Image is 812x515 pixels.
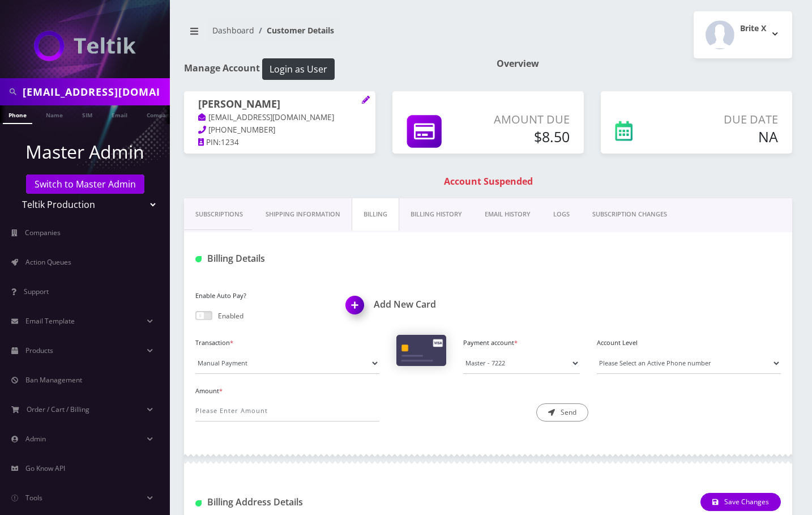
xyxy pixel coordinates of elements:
[25,228,61,237] span: Companies
[260,62,335,74] a: Login as User
[76,105,98,123] a: SIM
[221,137,239,147] span: 1234
[254,24,334,36] li: Customer Details
[24,287,49,296] span: Support
[195,497,379,508] h1: Billing Address Details
[195,256,202,262] img: Billing Details
[481,128,569,145] h5: $8.50
[195,500,202,507] img: Billing Address Detail
[184,198,254,231] a: Subscriptions
[26,174,144,194] a: Switch to Master Admin
[34,31,136,61] img: Teltik Production
[346,299,480,310] h1: Add New Card
[195,253,379,264] h1: Billing Details
[208,125,275,135] span: [PHONE_NUMBER]
[340,292,374,326] img: Add New Card
[212,25,254,36] a: Dashboard
[187,176,789,187] h1: Account Suspended
[694,11,792,58] button: Brite X
[497,58,792,69] h1: Overview
[740,24,766,33] h2: Brite X
[198,98,361,112] h1: [PERSON_NAME]
[25,434,46,444] span: Admin
[25,346,53,355] span: Products
[25,257,71,267] span: Action Queues
[536,403,588,422] button: Send
[542,198,581,231] a: LOGS
[254,198,352,231] a: Shipping Information
[597,338,781,348] label: Account Level
[184,58,480,80] h1: Manage Account
[198,137,221,148] a: PIN:
[473,198,542,231] a: EMAIL HISTORY
[198,112,334,124] a: [EMAIL_ADDRESS][DOMAIN_NAME]
[346,299,480,310] a: Add New CardAdd New Card
[675,111,778,128] p: Due Date
[25,316,75,326] span: Email Template
[106,105,133,123] a: Email
[396,335,446,365] img: Cards
[218,311,243,321] p: Enabled
[195,386,379,396] label: Amount
[23,81,167,103] input: Search in Company
[399,198,473,231] a: Billing History
[463,338,580,348] label: Payment account
[195,291,329,301] label: Enable Auto Pay?
[700,493,781,511] button: Save Changes
[262,58,335,80] button: Login as User
[25,375,82,385] span: Ban Management
[675,128,778,145] h5: NA
[40,105,69,123] a: Name
[481,111,569,128] p: Amount Due
[184,19,480,51] nav: breadcrumb
[352,198,399,231] a: Billing
[195,338,379,348] label: Transaction
[581,198,678,231] a: SUBSCRIPTION CHANGES
[141,105,179,123] a: Company
[27,405,89,414] span: Order / Cart / Billing
[25,463,65,473] span: Go Know API
[3,105,32,124] a: Phone
[25,493,42,503] span: Tools
[195,400,379,422] input: Please Enter Amount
